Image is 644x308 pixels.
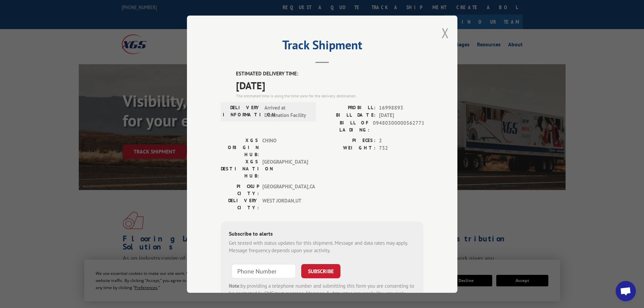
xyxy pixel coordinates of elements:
[262,137,308,158] span: CHINO
[221,137,259,158] label: XGS ORIGIN HUB:
[322,112,376,119] label: BILL DATE:
[264,104,310,119] span: Arrived at Destination Facility
[616,281,636,301] div: Open chat
[221,40,424,53] h2: Track Shipment
[379,112,424,119] span: [DATE]
[262,158,308,179] span: [GEOGRAPHIC_DATA]
[322,119,369,133] label: BILL OF LADING:
[229,229,415,239] div: Subscribe to alerts
[229,239,415,254] div: Get texted with status updates for this shipment. Message and data rates may apply. Message frequ...
[236,93,424,99] div: The estimated time is using the time zone for the delivery destination.
[229,282,415,305] div: by providing a telephone number and submitting this form you are consenting to be contacted by SM...
[221,197,259,211] label: DELIVERY CITY:
[322,137,376,144] label: PIECES:
[379,137,424,144] span: 2
[223,104,261,119] label: DELIVERY INFORMATION:
[301,264,340,278] button: SUBSCRIBE
[442,24,449,42] button: Close modal
[373,119,424,133] span: 09480300000562771
[221,183,259,197] label: PICKUP CITY:
[379,104,424,112] span: 16998893
[232,264,296,278] input: Phone Number
[262,183,308,197] span: [GEOGRAPHIC_DATA] , CA
[322,144,376,152] label: WEIGHT:
[221,158,259,179] label: XGS DESTINATION HUB:
[262,197,308,211] span: WEST JORDAN , UT
[322,104,376,112] label: PROBILL:
[229,282,241,289] strong: Note:
[379,144,424,152] span: 732
[236,70,424,78] label: ESTIMATED DELIVERY TIME:
[236,77,424,93] span: [DATE]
